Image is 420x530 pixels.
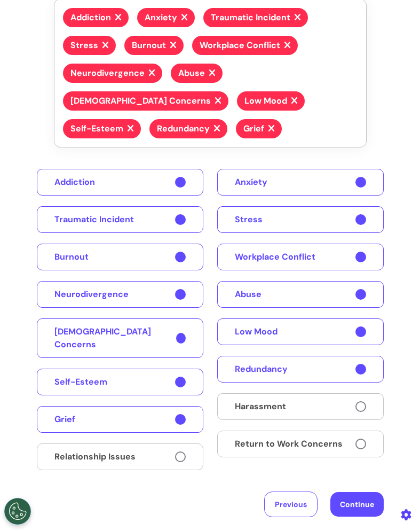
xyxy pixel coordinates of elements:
[37,369,203,395] button: Self-Esteem
[37,318,203,358] button: [DEMOGRAPHIC_DATA] Concerns
[63,91,228,111] button: [DEMOGRAPHIC_DATA] Concerns
[235,325,278,338] span: Low Mood
[54,213,134,226] span: Traumatic Incident
[54,288,129,301] span: Neurodivergence
[149,119,227,138] button: Redundancy
[63,119,141,138] button: Self-Esteem
[37,406,203,433] button: Grief
[217,393,384,420] button: Harassment
[217,169,384,196] button: Anxiety
[235,400,286,413] span: Harassment
[217,244,384,270] button: Workplace Conflict
[54,325,176,351] span: [DEMOGRAPHIC_DATA] Concerns
[124,36,184,55] button: Burnout
[203,8,308,27] button: Traumatic Incident
[237,91,305,111] button: Low Mood
[217,431,384,457] button: Return to Work Concerns
[54,251,89,263] span: Burnout
[217,356,384,383] button: Redundancy
[37,281,203,308] button: Neurodivergence
[37,443,203,470] button: Relationship Issues
[236,119,282,138] button: Grief
[235,213,263,226] span: Stress
[235,288,261,301] span: Abuse
[54,413,75,426] span: Grief
[37,169,203,196] button: Addiction
[235,176,267,189] span: Anxiety
[54,376,107,388] span: Self-Esteem
[264,492,318,517] button: Previous
[37,206,203,233] button: Traumatic Incident
[235,363,288,376] span: Redundancy
[217,318,384,345] button: Low Mood
[171,64,223,83] button: Abuse
[54,450,136,463] span: Relationship Issues
[37,244,203,270] button: Burnout
[63,64,162,83] button: Neurodivergence
[235,438,343,450] span: Return to Work Concerns
[137,8,195,27] button: Anxiety
[54,176,95,189] span: Addiction
[4,498,31,525] button: Open Preferences
[217,206,384,233] button: Stress
[63,36,116,55] button: Stress
[217,281,384,308] button: Abuse
[235,251,315,263] span: Workplace Conflict
[330,492,384,517] button: Continue
[63,8,129,27] button: Addiction
[192,36,298,55] button: Workplace Conflict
